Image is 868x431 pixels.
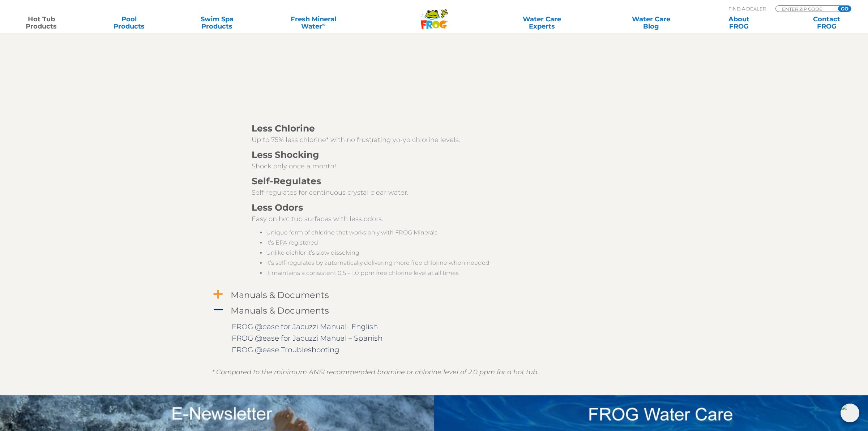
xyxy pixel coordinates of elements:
[266,248,638,258] li: Unlike dichlor it’s slow dissolving
[252,188,638,198] p: Self-regulates for continuous crystal clear water.
[266,238,638,248] li: It’s EPA registered
[266,228,638,238] li: Unique form of chlorine that works only with FROG Minerals
[212,304,657,317] a: A Manuals & Documents
[7,16,76,30] a: Hot TubProducts
[213,305,223,315] span: A
[838,6,851,12] input: GO
[728,5,766,12] p: Find A Dealer
[252,148,638,161] h3: Less Shocking
[252,5,454,119] iframe: FROG Smartchlor @ease video
[212,368,539,376] em: * Compared to the minimum ANSI recommended bromine or chlorine level of 2.0 ppm for a hot tub.
[487,16,598,30] a: Water CareExperts
[792,16,861,30] a: ContactFROG
[252,135,638,145] p: Up to 75% less chlorine* with no frustrating yo-yo chlorine levels.
[252,122,638,135] h3: Less Chlorine
[271,16,356,30] a: Fresh MineralWater∞
[322,21,326,27] sup: ∞
[252,161,638,171] p: Shock only once a month!
[183,16,251,30] a: Swim SpaProducts
[252,214,638,224] p: Easy on hot tub surfaces with less odors.
[266,268,638,278] li: It maintains a consistent 0.5 – 1.0 ppm free chlorine level at all times
[252,201,638,214] h3: Less Odors
[212,288,657,302] a: a Manuals & Documents
[705,16,773,30] a: AboutFROG
[95,16,163,30] a: PoolProducts
[252,175,638,188] h3: Self-Regulates
[617,16,685,30] a: Water CareBlog
[841,404,859,422] img: openIcon
[231,306,329,315] h4: Manuals & Documents
[232,322,378,331] a: FROG @ease for Jacuzzi Manual- English
[232,334,382,342] a: FROG @ease for Jacuzzi Manual – Spanish
[232,345,339,354] a: FROG @ease Troubleshooting
[213,289,223,300] span: a
[781,6,830,12] input: Zip Code Form
[231,290,329,300] h4: Manuals & Documents
[266,258,638,268] li: It’s self-regulates by automatically delivering more free chlorine when needed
